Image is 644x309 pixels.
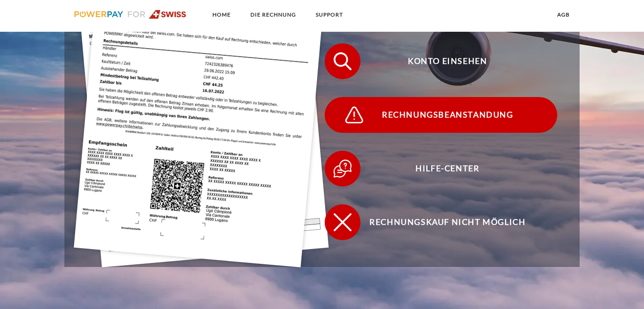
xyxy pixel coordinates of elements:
img: qb_close.svg [331,211,354,233]
button: Rechnungsbeanstandung [325,97,557,133]
span: Hilfe-Center [338,151,557,186]
img: qb_warning.svg [343,104,365,126]
span: Rechnungskauf nicht möglich [338,204,557,240]
img: logo-swiss.svg [74,10,186,19]
button: Hilfe-Center [325,151,557,186]
a: Home [205,7,238,23]
img: qb_search.svg [331,50,354,72]
span: Konto einsehen [338,43,557,79]
a: DIE RECHNUNG [243,7,304,23]
button: Konto einsehen [325,43,557,79]
a: agb [550,7,577,23]
span: Rechnungsbeanstandung [338,97,557,133]
img: qb_help.svg [331,157,354,180]
button: Rechnungskauf nicht möglich [325,204,557,240]
a: SUPPORT [308,7,351,23]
